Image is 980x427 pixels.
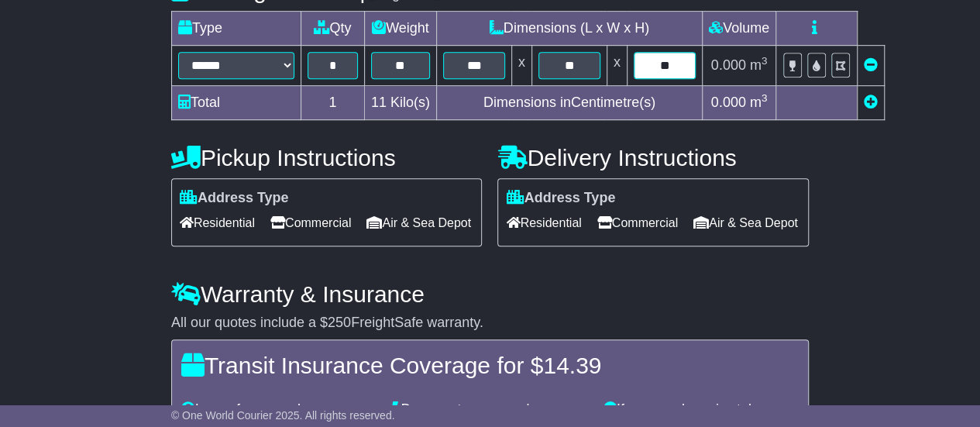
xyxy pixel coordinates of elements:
[506,190,615,207] label: Address Type
[506,211,581,235] span: Residential
[174,401,384,418] div: Loss of your package
[543,353,601,378] span: 14.39
[270,211,351,235] span: Commercial
[171,281,809,307] h4: Warranty & Insurance
[750,57,768,73] span: m
[301,12,364,46] td: Qty
[171,12,301,46] td: Type
[864,95,878,110] a: Add new item
[180,190,289,207] label: Address Type
[171,409,395,422] span: © One World Courier 2025. All rights reserved.
[364,12,436,46] td: Weight
[711,95,746,110] span: 0.000
[384,401,595,418] div: Damage to your package
[171,145,483,170] h4: Pickup Instructions
[436,86,702,120] td: Dimensions in Centimetre(s)
[328,315,351,330] span: 250
[693,211,798,235] span: Air & Sea Depot
[596,401,806,418] div: If your package is stolen
[180,211,255,235] span: Residential
[762,92,768,104] sup: 3
[436,12,702,46] td: Dimensions (L x W x H)
[371,95,387,110] span: 11
[364,86,436,120] td: Kilo(s)
[750,95,768,110] span: m
[597,211,678,235] span: Commercial
[497,145,809,170] h4: Delivery Instructions
[702,12,775,46] td: Volume
[711,57,746,73] span: 0.000
[301,86,364,120] td: 1
[607,46,627,86] td: x
[366,211,471,235] span: Air & Sea Depot
[762,55,768,67] sup: 3
[511,46,531,86] td: x
[181,353,799,378] h4: Transit Insurance Coverage for $
[171,315,809,332] div: All our quotes include a $ FreightSafe warranty.
[171,86,301,120] td: Total
[864,57,878,73] a: Remove this item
